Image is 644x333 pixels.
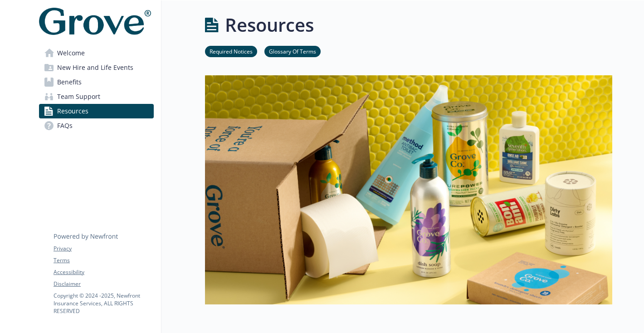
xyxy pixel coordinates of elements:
a: Benefits [39,75,154,89]
a: Glossary Of Terms [264,47,321,55]
span: Resources [57,104,88,118]
a: Accessibility [54,268,153,276]
a: Team Support [39,89,154,104]
span: FAQs [57,118,73,133]
a: Welcome [39,46,154,60]
span: Welcome [57,46,85,60]
span: Team Support [57,89,100,104]
a: Terms [54,256,153,264]
img: resources page banner [205,75,612,304]
span: Benefits [57,75,82,89]
h1: Resources [225,11,314,39]
p: Copyright © 2024 - 2025 , Newfront Insurance Services, ALL RIGHTS RESERVED [54,292,153,315]
a: Required Notices [205,47,257,55]
a: Resources [39,104,154,118]
span: New Hire and Life Events [57,60,133,75]
a: Disclaimer [54,280,153,288]
a: New Hire and Life Events [39,60,154,75]
a: FAQs [39,118,154,133]
a: Privacy [54,245,153,253]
